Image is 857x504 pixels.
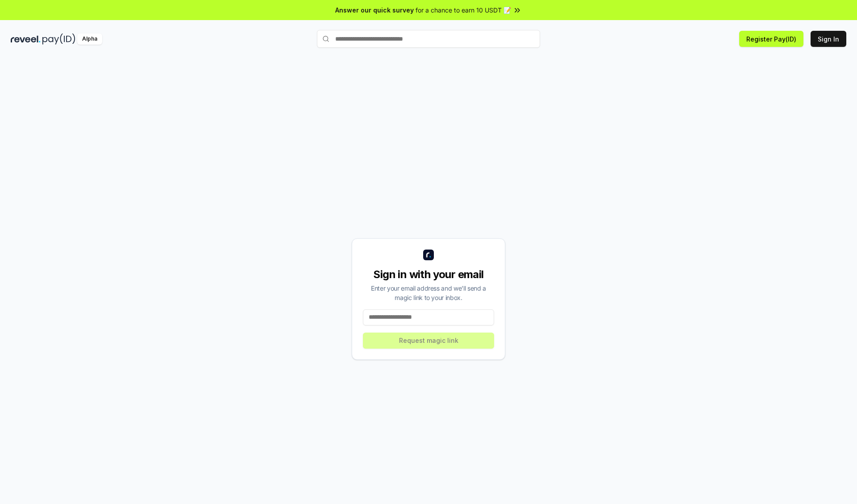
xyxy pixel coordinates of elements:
button: Sign In [811,31,846,47]
div: Sign in with your email [363,267,494,282]
img: reveel_dark [11,33,41,45]
img: logo_small [423,250,434,260]
div: Alpha [77,33,102,45]
span: for a chance to earn 10 USDT 📝 [416,5,511,15]
img: pay_id [42,33,75,45]
button: Register Pay(ID) [739,31,803,47]
span: Answer our quick survey [335,5,414,15]
div: Enter your email address and we’ll send a magic link to your inbox. [363,283,494,302]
